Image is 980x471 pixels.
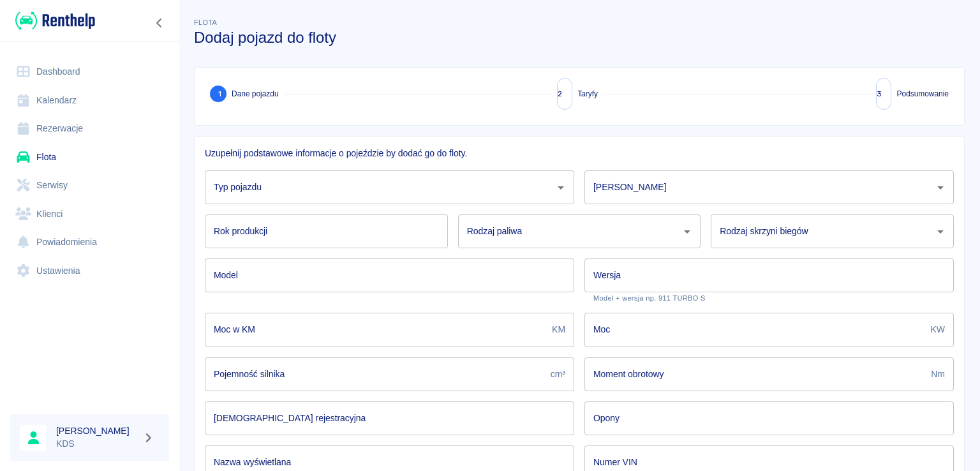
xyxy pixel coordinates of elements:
[194,19,217,26] span: Flota
[931,323,945,336] p: KW
[205,147,954,160] p: Uzupełnij podstawowe informacje o pojeździe by dodać go do floty.
[584,258,954,292] input: Turbo S
[877,87,891,101] span: 3
[551,368,565,381] p: cm³
[10,86,169,115] a: Kalendarz
[150,15,169,31] button: Zwiń nawigację
[56,424,138,437] h6: [PERSON_NAME]
[931,368,945,381] p: Nm
[552,323,565,336] p: KM
[10,171,169,200] a: Serwisy
[232,88,279,100] span: Dane pojazdu
[464,220,676,243] input: Diesel
[896,88,949,100] span: Podsumowanie
[593,294,945,303] p: Model + wersja np. 911 TURBO S
[10,200,169,228] a: Klienci
[15,10,95,31] img: Renthelp logo
[577,88,598,100] span: Taryfy
[932,223,949,241] button: Otwórz
[56,437,138,451] p: KDS
[932,179,949,197] button: Otwórz
[584,401,954,435] input: Michelin Pilot Sport 4S 245/35 R20
[205,401,574,435] input: G0RTHLP
[211,176,549,198] input: Typ pojazdu
[10,143,169,172] a: Flota
[10,57,169,86] a: Dashboard
[558,87,572,101] span: 2
[552,179,570,197] button: Otwórz
[10,257,169,285] a: Ustawienia
[205,258,574,292] input: 911
[590,176,929,198] input: Porsche
[678,223,696,241] button: Otwórz
[10,114,169,143] a: Rezerwacje
[10,10,95,31] a: Renthelp logo
[194,29,965,47] h3: Dodaj pojazd do floty
[10,228,169,257] a: Powiadomienia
